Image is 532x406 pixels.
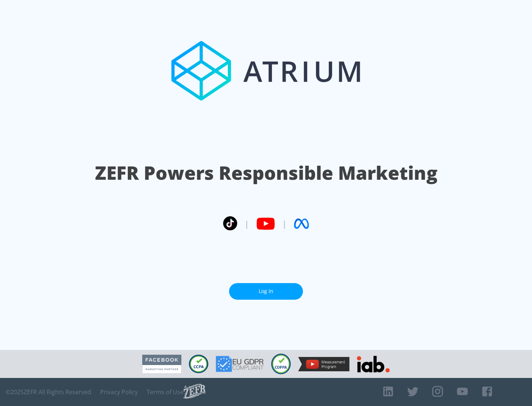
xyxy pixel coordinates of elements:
h1: ZEFR Powers Responsible Marketing [95,160,437,186]
span: | [282,218,287,229]
a: Terms of Use [147,388,184,396]
a: Privacy Policy [100,388,138,396]
a: Log In [229,283,303,300]
img: GDPR Compliant [216,356,264,372]
img: IAB [357,356,390,372]
span: | [245,218,249,229]
span: © 2025 ZEFR All Rights Reserved [6,388,91,396]
img: YouTube Measurement Program [298,357,349,371]
img: CCPA Compliant [189,355,208,373]
img: COPPA Compliant [271,354,291,374]
img: Facebook Marketing Partner [142,355,181,374]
